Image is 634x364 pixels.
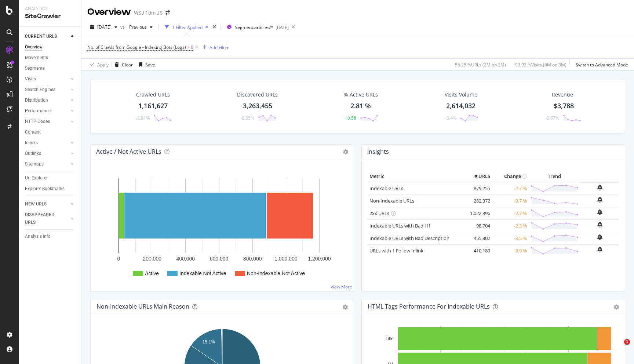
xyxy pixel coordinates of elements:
[515,62,566,68] div: 99.93 % Visits ( 3M on 3M )
[247,270,305,276] text: Non-Indexable Not Active
[597,234,602,240] div: bell-plus
[25,174,48,182] div: Url Explorer
[200,43,229,52] button: Add Filter
[96,171,348,285] div: A chart.
[25,185,65,193] div: Explorer Bookmarks
[25,43,76,51] a: Overview
[25,200,69,208] a: NEW URLS
[126,24,147,30] span: Previous
[597,222,602,227] div: bell-plus
[369,197,414,204] a: Non-Indexable URLs
[25,12,75,21] div: SiteCrawler
[112,59,133,70] button: Clear
[554,101,574,110] span: $3,788
[87,59,109,70] button: Apply
[492,182,529,195] td: -2.7 %
[463,182,492,195] td: 879,255
[87,44,186,50] span: No. of Crawls from Google - Indexing Bots (Logs)
[463,244,492,257] td: 410,189
[25,185,76,193] a: Explorer Bookmarks
[25,233,51,240] div: Analysis Info
[176,256,195,262] text: 400,000
[368,303,490,310] div: HTML Tags Performance for Indexable URLs
[138,101,168,111] div: 1,161,627
[25,75,69,83] a: Visits
[367,147,389,157] h4: Insights
[369,235,449,241] a: Indexable URLs with Bad Description
[25,139,38,147] div: Inlinks
[97,24,112,30] span: 2025 Sep. 6th
[211,23,218,31] div: times
[331,284,352,290] a: View More
[25,107,51,115] div: Performance
[126,21,156,33] button: Previous
[143,256,161,262] text: 200,000
[25,200,47,208] div: NEW URLS
[25,233,76,240] a: Analysis Info
[97,62,109,68] div: Apply
[25,160,69,168] a: Sitemaps
[350,101,371,111] div: 2.81 %
[25,54,48,62] div: Movements
[25,6,75,12] div: Analytics
[25,97,48,104] div: Distribution
[243,256,262,262] text: 800,000
[136,59,155,70] button: Save
[369,247,423,254] a: URLs with 1 Follow Inlink
[552,91,573,98] span: Revenue
[492,171,529,182] th: Change
[492,244,529,257] td: -3.9 %
[25,150,41,157] div: Outlinks
[134,9,163,17] div: WSJ 10m JS
[224,21,289,33] button: Segment:articles/*[DATE]
[179,270,226,276] text: Indexable Not Active
[614,305,619,310] div: gear
[274,256,297,262] text: 1,000,000
[172,24,203,30] div: 1 Filter Applied
[25,211,69,226] a: DISAPPEARED URLS
[120,24,126,30] span: vs
[117,256,120,262] text: 0
[492,207,529,219] td: -2.7 %
[25,65,76,72] a: Segments
[308,256,331,262] text: 1,200,000
[276,24,289,30] div: [DATE]
[369,185,403,192] a: Indexable URLs
[25,150,69,157] a: Outlinks
[529,171,580,182] th: Trend
[25,54,76,62] a: Movements
[145,270,159,276] text: Active
[165,10,170,15] div: arrow-right-arrow-left
[386,336,394,341] text: Title
[25,118,50,125] div: HTTP Codes
[25,75,36,83] div: Visits
[187,44,190,50] span: >
[597,247,602,252] div: bell-plus
[25,97,69,104] a: Distribution
[369,210,389,216] a: 2xx URLs
[87,6,131,18] div: Overview
[25,86,55,94] div: Search Engines
[210,256,229,262] text: 600,000
[25,33,57,40] div: CURRENT URLS
[240,115,254,121] div: -0.55%
[25,86,69,94] a: Search Engines
[624,339,630,345] span: 1
[25,160,44,168] div: Sitemaps
[492,232,529,244] td: -3.5 %
[445,115,456,121] div: -3.4%
[463,219,492,232] td: 98,704
[545,115,559,121] div: -2.67%
[25,139,69,147] a: Inlinks
[209,44,229,51] div: Add Filter
[122,62,133,68] div: Clear
[191,42,193,52] span: 0
[235,24,273,30] span: Segment: articles/*
[25,107,69,115] a: Performance
[576,62,628,68] div: Switch to Advanced Mode
[597,197,602,203] div: bell-plus
[463,207,492,219] td: 1,022,396
[446,101,475,111] div: 2,614,032
[445,91,477,98] div: Visits Volume
[573,59,628,70] button: Switch to Advanced Mode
